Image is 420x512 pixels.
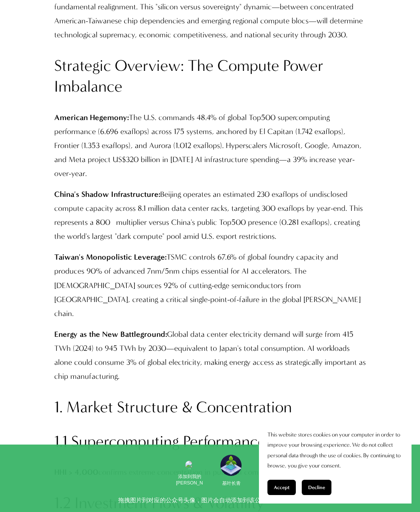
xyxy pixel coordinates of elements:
p: The U.S. commands 48.4% of global Top500 supercomputing performance (6.696 exaflops) across 175 s... [54,111,366,181]
p: This website stores cookies on your computer in order to improve your browsing experience. We do ... [267,430,403,471]
strong: American Hegemony: [54,113,129,122]
strong: Taiwan's Monopolistic Leverage: [54,252,167,262]
button: Decline [302,480,331,495]
section: Cookie banner [259,421,412,504]
h2: 1. Market Structure & Concentration [54,397,366,418]
h2: 1.1 Supercomputing Performance Distribution [54,431,366,452]
p: Beijing operates an estimated 230 exaflops of undisclosed compute capacity across 8.1 million dat... [54,187,366,243]
span: Decline [308,484,325,490]
button: Accept [267,480,296,495]
strong: China's Shadow Infrastructure: [54,190,160,199]
p: TSMC controls 67.6% of global foundry capacity and produces 90% of advanced 7nm/5nm chips essenti... [54,250,366,320]
span: Accept [274,484,289,490]
strong: Energy as the New Battleground: [54,330,167,339]
h2: Strategic Overview: The Compute Power Imbalance [54,56,366,97]
p: Global data center electricity demand will surge from 415 TWh (2024) to 945 TWh by 2030—equivalen... [54,327,366,383]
